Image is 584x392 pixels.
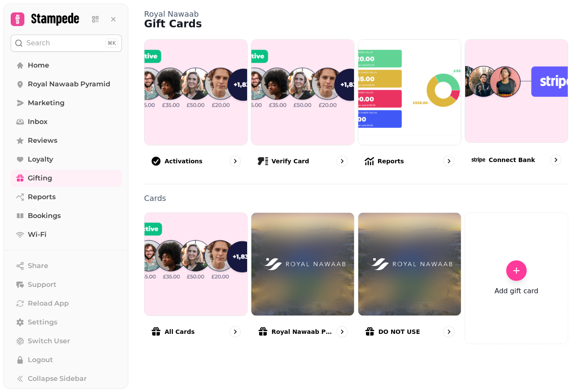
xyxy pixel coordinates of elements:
[28,136,57,146] span: Reviews
[165,157,203,165] p: Activations
[338,157,346,165] svg: go to
[28,60,49,71] span: Home
[495,286,538,296] p: Add gift card
[27,38,50,48] p: Search
[145,40,247,145] img: Activations
[489,156,535,164] p: Connect bank
[11,314,122,331] a: Settings
[11,151,122,168] a: Loyalty
[28,298,69,309] span: Reload App
[11,226,122,243] a: Wi-Fi
[28,117,47,127] span: Inbox
[145,213,247,315] img: All cards
[144,195,568,202] p: Cards
[271,327,333,336] p: Royal Nawaab Pyramid Gift Card – A Tasteful Experience
[367,247,452,282] img: aHR0cHM6Ly9maWxlcy5zdGFtcGVkZS5haS8yNDE1MjkxNC00OTFjLTQ2ZmEtOTcwMC05NDI2ZjE2NDA1ODgvbWVkaWEvM2NiZ...
[11,370,122,387] button: Collapse Sidebar
[144,10,568,18] p: Royal Nawaab
[28,211,61,221] span: Bookings
[445,327,453,336] svg: go to
[28,355,53,365] span: Logout
[231,157,239,165] svg: go to
[338,327,346,336] svg: go to
[28,154,53,165] span: Loyalty
[358,39,461,174] a: ReportsReports
[28,192,56,202] span: Reports
[251,40,354,145] img: Verify card
[28,374,87,384] span: Collapse Sidebar
[271,157,309,165] p: Verify card
[28,336,70,346] span: Switch User
[11,207,122,224] a: Bookings
[11,257,122,274] button: Share
[11,170,122,187] a: Gifting
[231,327,239,336] svg: go to
[552,156,560,164] svg: go to
[260,247,345,282] img: aHR0cHM6Ly9maWxlcy5zdGFtcGVkZS5haS8yNDE1MjkxNC00OTFjLTQ2ZmEtOTcwMC05NDI2ZjE2NDA1ODgvbWVkaWEvM2NiZ...
[495,260,538,296] a: Add gift card
[144,39,248,174] a: ActivationsActivations
[358,212,461,344] a: DO NOT USEDO NOT USE
[165,327,195,336] p: All cards
[465,39,568,174] a: Connect bankConnect bank
[251,39,354,174] a: Verify cardVerify card
[11,57,122,74] a: Home
[28,261,48,271] span: Share
[28,317,57,327] span: Settings
[11,35,122,52] button: Search⌘K
[28,79,110,89] span: Royal Nawaab Pyramid
[445,157,453,165] svg: go to
[11,132,122,149] a: Reviews
[378,157,404,165] p: Reports
[11,351,122,368] button: Logout
[28,98,65,108] span: Marketing
[11,113,122,130] a: Inbox
[378,327,420,336] p: DO NOT USE
[11,276,122,293] button: Support
[11,295,122,312] button: Reload App
[11,94,122,112] a: Marketing
[28,280,56,290] span: Support
[28,173,52,183] span: Gifting
[105,38,118,48] div: ⌘K
[28,230,47,240] span: Wi-Fi
[11,189,122,206] a: Reports
[11,76,122,93] a: Royal Nawaab Pyramid
[251,212,354,344] a: Royal Nawaab Pyramid Gift Card – A Tasteful ExperienceRoyal Nawaab Pyramid Gift Card – A Tasteful...
[144,212,248,344] a: All cardsAll cards
[144,19,568,29] h1: Gift Cards
[11,333,122,350] button: Switch User
[465,40,568,142] img: Connect bank
[358,40,461,145] img: Reports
